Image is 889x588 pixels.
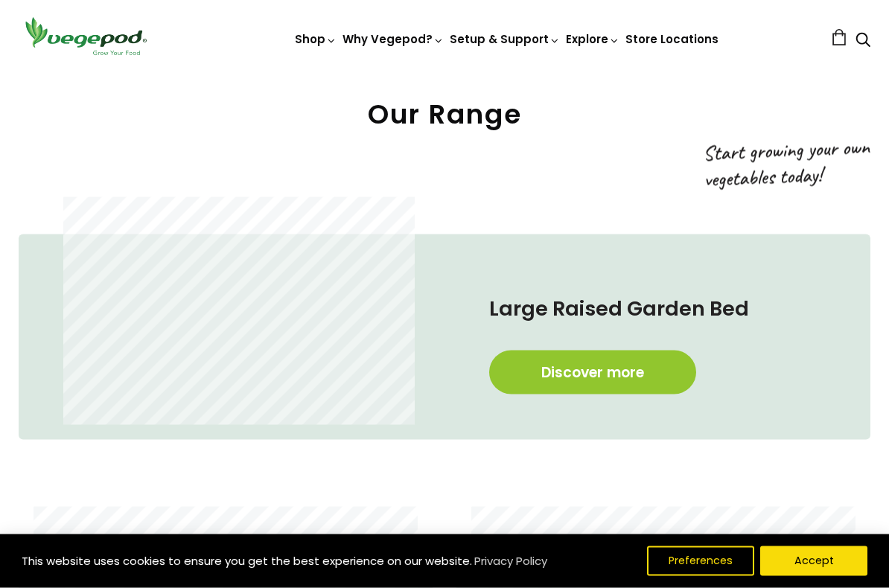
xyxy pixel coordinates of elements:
img: Vegepod [19,15,153,57]
a: Store Locations [625,31,718,47]
h2: Our Range [19,98,870,130]
button: Accept [760,546,867,576]
a: Shop [295,31,337,47]
a: Setup & Support [450,31,560,47]
span: This website uses cookies to ensure you get the best experience on our website. [22,553,472,569]
button: Preferences [647,546,754,576]
a: Explore [566,31,619,47]
h4: Large Raised Garden Bed [489,294,811,324]
a: Privacy Policy (opens in a new tab) [472,548,549,575]
a: Search [855,33,870,49]
a: Why Vegepod? [342,31,444,47]
a: Discover more [489,351,696,394]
